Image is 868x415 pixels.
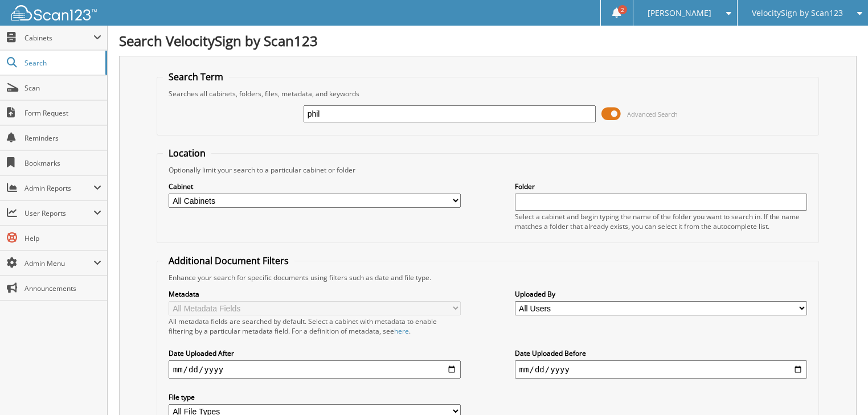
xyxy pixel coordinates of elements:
div: Searches all cabinets, folders, files, metadata, and keywords [163,89,813,98]
span: Bookmarks [24,158,101,168]
label: Metadata [169,289,461,299]
input: end [515,360,808,379]
label: File type [169,392,461,402]
div: Optionally limit your search to a particular cabinet or folder [163,165,813,175]
span: Advanced Search [627,110,678,118]
label: Date Uploaded After [169,348,461,358]
span: Scan [24,83,101,93]
span: Help [24,233,101,243]
legend: Location [163,147,211,159]
legend: Additional Document Filters [163,254,294,267]
legend: Search Term [163,71,229,83]
div: Enhance your search for specific documents using filters such as date and file type. [163,273,813,282]
h1: Search VelocitySign by Scan123 [119,31,857,50]
span: Admin Menu [24,258,93,268]
span: Cabinets [24,33,93,43]
input: start [169,360,461,379]
span: VelocitySign by Scan123 [752,10,843,17]
span: [PERSON_NAME] [648,10,711,17]
img: scan123-logo-white.svg [11,5,97,20]
label: Date Uploaded Before [515,348,808,358]
iframe: Chat Widget [811,360,868,415]
span: Announcements [24,283,101,293]
span: Form Request [24,108,101,118]
div: All metadata fields are searched by default. Select a cabinet with metadata to enable filtering b... [169,317,461,336]
span: 2 [618,5,627,14]
span: Admin Reports [24,183,93,193]
label: Uploaded By [515,289,808,299]
label: Cabinet [169,182,461,191]
span: Search [24,58,100,68]
span: User Reports [24,208,93,218]
div: Select a cabinet and begin typing the name of the folder you want to search in. If the name match... [515,212,808,231]
a: here [394,326,409,336]
label: Folder [515,182,808,191]
span: Reminders [24,133,101,143]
